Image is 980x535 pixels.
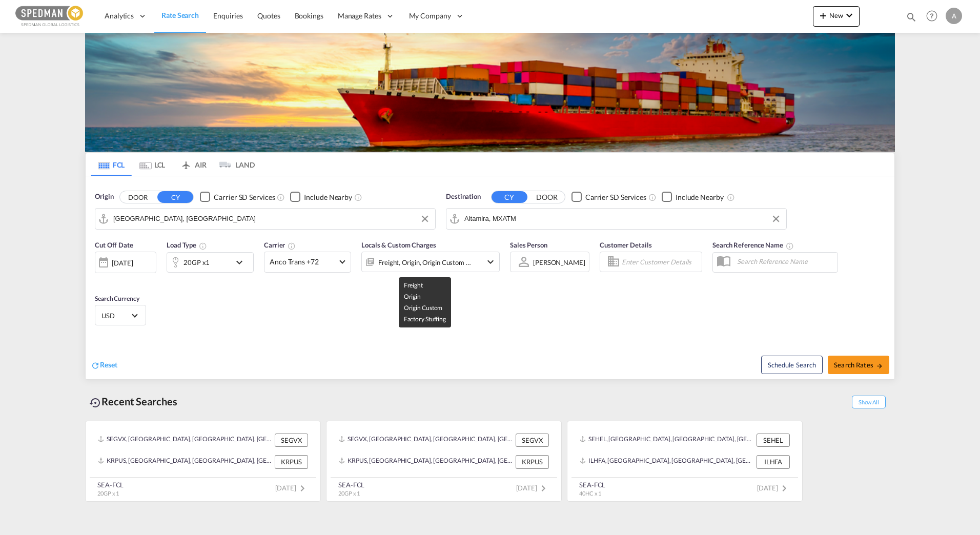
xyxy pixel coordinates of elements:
button: Clear Input [768,211,784,227]
span: Analytics [105,11,134,21]
md-icon: icon-chevron-down [233,256,251,269]
span: 20GP x 1 [338,490,360,497]
md-icon: icon-airplane [180,159,192,167]
recent-search-card: SEHEL, [GEOGRAPHIC_DATA], [GEOGRAPHIC_DATA], [GEOGRAPHIC_DATA], [GEOGRAPHIC_DATA] SEHELILHFA, [GE... [567,421,803,502]
div: 20GP x1 [183,255,210,270]
span: [DATE] [275,484,309,492]
md-icon: icon-chevron-right [778,482,790,495]
span: 20GP x 1 [97,490,119,497]
span: Search Reference Name [712,241,794,249]
input: Search by Port [113,211,430,227]
button: icon-plus 400-fgNewicon-chevron-down [813,6,860,27]
div: SEHEL [757,434,790,447]
md-icon: icon-magnify [906,11,917,23]
div: KRPUS, Busan, Korea, Republic of, Greater China & Far East Asia, Asia Pacific [339,455,513,468]
span: Cut Off Date [95,241,133,249]
div: Include Nearby [676,192,724,202]
input: Enter Customer Details [622,254,699,270]
md-icon: icon-chevron-down [843,9,855,22]
div: A [946,8,962,24]
div: ILHFA [757,455,790,468]
md-icon: icon-plus 400-fg [817,9,829,22]
div: Recent Searches [85,390,181,413]
div: SEGVX, Gavle, Sweden, Northern Europe, Europe [98,434,272,447]
div: 20GP x1icon-chevron-down [167,252,254,273]
div: Freight Origin Origin Custom Factory Stuffingicon-chevron-down [361,252,500,272]
div: SEGVX, Gavle, Sweden, Northern Europe, Europe [339,434,513,447]
img: LCL+%26+FCL+BACKGROUND.png [85,33,895,152]
span: Search Currency [95,295,139,302]
button: DOOR [120,191,156,203]
md-checkbox: Checkbox No Ink [662,192,724,202]
span: Rate Search [161,11,199,19]
div: KRPUS, Busan, Korea, Republic of, Greater China & Far East Asia, Asia Pacific [98,455,272,468]
span: Destination [446,192,481,202]
recent-search-card: SEGVX, [GEOGRAPHIC_DATA], [GEOGRAPHIC_DATA], [GEOGRAPHIC_DATA], [GEOGRAPHIC_DATA] SEGVXKRPUS, [GE... [326,421,562,502]
button: Search Ratesicon-arrow-right [828,356,889,374]
md-datepicker: Select [95,272,103,286]
md-icon: The selected Trucker/Carrierwill be displayed in the rate results If the rates are from another f... [288,242,296,250]
span: Locals & Custom Charges [361,241,436,249]
md-icon: icon-chevron-right [296,482,309,495]
md-icon: Unchecked: Ignores neighbouring ports when fetching rates.Checked : Includes neighbouring ports w... [727,193,735,201]
button: CY [157,191,193,203]
button: Clear Input [417,211,433,227]
md-checkbox: Checkbox No Ink [571,192,646,202]
md-icon: Unchecked: Search for CY (Container Yard) services for all selected carriers.Checked : Search for... [648,193,657,201]
input: Search Reference Name [732,254,838,269]
div: icon-refreshReset [91,360,117,371]
md-tab-item: LAND [214,153,255,176]
recent-search-card: SEGVX, [GEOGRAPHIC_DATA], [GEOGRAPHIC_DATA], [GEOGRAPHIC_DATA], [GEOGRAPHIC_DATA] SEGVXKRPUS, [GE... [85,421,321,502]
md-select: Sales Person: Alf Wassberg [532,255,586,270]
button: DOOR [529,191,565,203]
span: Anco Trans +72 [270,257,336,267]
div: Freight Origin Origin Custom Factory Stuffing [378,255,472,270]
md-icon: Unchecked: Search for CY (Container Yard) services for all selected carriers.Checked : Search for... [277,193,285,201]
div: Origin DOOR CY Checkbox No InkUnchecked: Search for CY (Container Yard) services for all selected... [86,176,894,379]
md-input-container: Helsingborg, SEHEL [95,209,435,229]
span: Quotes [257,11,280,20]
md-icon: icon-chevron-right [537,482,549,495]
span: Sales Person [510,241,547,249]
div: [PERSON_NAME] [533,258,585,266]
div: SEA-FCL [338,480,364,489]
div: Help [923,7,946,26]
span: Enquiries [213,11,243,20]
md-icon: icon-refresh [91,361,100,370]
span: Customer Details [600,241,651,249]
div: SEGVX [516,434,549,447]
md-checkbox: Checkbox No Ink [290,192,352,202]
span: Carrier [264,241,296,249]
span: Bookings [295,11,323,20]
md-select: Select Currency: $ USDUnited States Dollar [100,308,140,323]
md-tab-item: AIR [173,153,214,176]
md-tab-item: FCL [91,153,132,176]
div: [DATE] [95,252,156,273]
span: [DATE] [757,484,790,492]
span: Search Rates [834,361,883,369]
md-icon: icon-backup-restore [89,397,101,409]
div: Carrier SD Services [214,192,275,202]
span: New [817,11,855,19]
md-icon: icon-chevron-down [484,256,497,268]
md-icon: icon-arrow-right [876,362,883,369]
span: USD [101,311,130,320]
md-pagination-wrapper: Use the left and right arrow keys to navigate between tabs [91,153,255,176]
div: SEHEL, Helsingborg, Sweden, Northern Europe, Europe [580,434,754,447]
span: [DATE] [516,484,549,492]
md-checkbox: Checkbox No Ink [200,192,275,202]
input: Search by Port [464,211,781,227]
span: Show All [852,396,886,408]
button: Note: By default Schedule search will only considerorigin ports, destination ports and cut off da... [761,356,823,374]
img: c12ca350ff1b11efb6b291369744d907.png [15,5,85,28]
span: Help [923,7,941,25]
div: KRPUS [516,455,549,468]
span: Freight Origin Origin Custom Factory Stuffing [404,281,446,323]
span: Origin [95,192,113,202]
div: icon-magnify [906,11,917,27]
span: 40HC x 1 [579,490,601,497]
span: Manage Rates [338,11,381,21]
div: KRPUS [275,455,308,468]
div: Carrier SD Services [585,192,646,202]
